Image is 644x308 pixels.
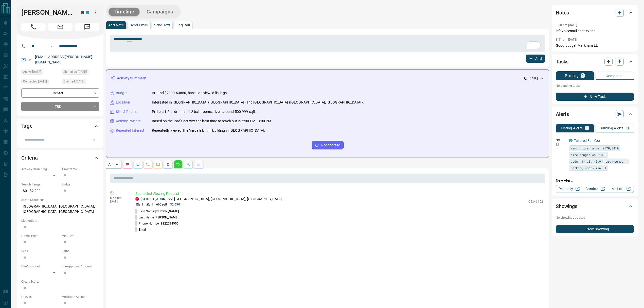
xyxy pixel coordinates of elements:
span: Active [DATE] [23,69,41,74]
span: [PERSON_NAME] [155,210,178,213]
p: Baths: [62,249,99,253]
p: 1 [151,202,153,207]
span: size range: 450,1098 [571,152,606,157]
p: Good budget Markham LL [556,43,634,48]
div: Wed Aug 18 2021 [62,69,99,76]
h2: Showings [556,202,577,210]
svg: Listing Alerts [166,162,170,166]
button: Open [91,136,98,144]
svg: Notes [126,162,130,166]
span: rent price range: 2070,3410 [571,146,619,151]
span: Contacted [DATE] [23,79,47,84]
div: Alerts [556,108,634,120]
p: Log Call [176,23,190,27]
p: Location [116,100,130,105]
svg: Emails [156,162,160,166]
p: 0 [627,126,629,130]
p: [DATE] [110,200,128,203]
svg: Email Verified [28,58,31,61]
h2: Tasks [556,58,568,66]
p: $2,050 [170,202,180,207]
p: C5343102 [528,199,543,204]
div: Notes [556,7,634,19]
p: Activity Summary [117,76,146,81]
div: condos.ca [569,139,573,142]
p: Credit Score: [21,279,99,284]
p: No pending tasks [556,82,634,90]
p: Search Range: [21,182,59,187]
p: Add Note [108,23,124,27]
button: Timeline [109,8,139,16]
h2: Alerts [556,110,569,118]
p: left voicemail and texting [556,28,634,34]
span: parking spots min: 1 [571,165,606,170]
div: condos.ca [86,11,89,14]
button: Regenerate [312,141,344,149]
p: Based on the lead's activity, the best time to reach out is: 2:00 PM - 3:00 PM [152,118,271,124]
p: $0 - $2,200 [21,187,59,195]
p: Min Size: [62,234,99,238]
p: Off [556,138,566,143]
p: 8:51 pm [DATE] [556,38,577,41]
p: 1 [586,126,588,130]
p: Areas Searched: [21,198,99,202]
p: 660 sqft [156,202,167,207]
p: Lawyer: [21,295,59,299]
p: New Alert: [556,178,634,183]
div: TBD [21,102,99,111]
a: Tailored For You [574,139,600,143]
span: bathrooms: 1 [605,159,627,164]
p: 6:55 pm [110,196,128,200]
p: Interested in [GEOGRAPHIC_DATA] ([GEOGRAPHIC_DATA]) and [GEOGRAPHIC_DATA] ([GEOGRAPHIC_DATA], [GE... [152,100,364,105]
p: Send Email [130,23,148,27]
p: Prefers 1-2 bedrooms, 1-2 bathrooms, sizes around 500-999 sqft. [152,109,256,114]
span: 8322794950 [160,222,178,225]
button: Campaigns [141,8,178,16]
span: Email [48,23,73,31]
button: New Task [556,93,634,101]
div: Sun Oct 05 2025 [62,79,99,86]
p: 1 [141,202,143,207]
h2: Criteria [21,154,38,162]
a: Mr.Loft [608,185,634,193]
p: 3:50 pm [DATE] [556,23,577,27]
p: , [GEOGRAPHIC_DATA], [GEOGRAPHIC_DATA], [GEOGRAPHIC_DATA] [140,196,282,202]
svg: Agent Actions [196,162,201,166]
div: Tags [21,120,99,132]
h1: [PERSON_NAME] [21,8,73,16]
p: Submitted Viewing Request [135,191,543,196]
p: Around $2300-$3850, based on viewed listings. [152,90,228,96]
h2: Tags [21,122,32,130]
p: No showings booked [556,215,634,220]
p: Send Text [154,23,170,27]
p: Beds: [21,249,59,253]
textarea: To enrich screen reader interactions, please activate Accessibility in Grammarly extension settings [114,37,542,50]
p: Timeframe: [62,167,99,172]
button: Add [526,55,545,63]
p: Home Type: [21,234,59,238]
button: Open [49,43,55,49]
p: Phone Number: [135,221,179,226]
div: Renter [21,88,99,98]
a: Property [556,185,582,193]
p: Repeated Interest [116,128,144,133]
p: 0 [582,74,584,77]
p: Pending [565,74,579,77]
div: property.ca [135,197,139,201]
svg: Push Notification Only [556,143,559,146]
div: Activity Summary[DATE] [110,74,545,83]
div: Showings [556,200,634,212]
span: Claimed [DATE] [63,79,84,84]
p: Budget: [62,182,99,187]
p: Activity Pattern [116,118,141,124]
p: Email: [135,227,148,232]
p: Last Name: [135,215,178,220]
button: New Showing [556,225,634,233]
p: Pre-Approved: [21,264,59,269]
p: [GEOGRAPHIC_DATA], [GEOGRAPHIC_DATA], [GEOGRAPHIC_DATA], [GEOGRAPHIC_DATA] [21,202,99,216]
p: Repeatedly viewed The Verdale I, II, III building in [GEOGRAPHIC_DATA]. [152,128,265,133]
div: mrloft.ca [81,11,84,14]
span: beds: 1-1,2.1-2.9 [571,159,601,164]
h2: Notes [556,9,569,17]
div: Criteria [21,152,99,164]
